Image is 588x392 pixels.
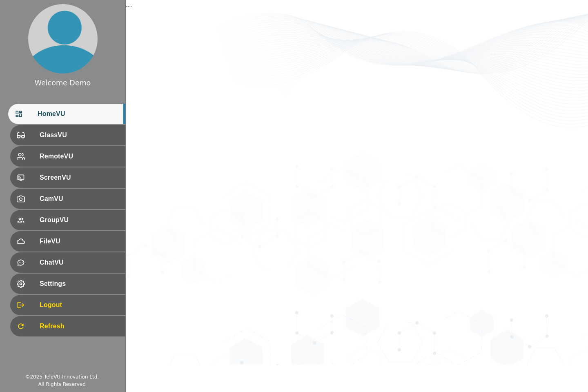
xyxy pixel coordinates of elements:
span: Settings [40,279,119,289]
img: profile.png [28,4,98,73]
div: Settings [10,274,125,294]
span: ChatVU [40,258,119,267]
span: RemoteVU [40,151,119,161]
div: Refresh [10,316,125,336]
div: ScreenVU [10,167,125,188]
div: GroupVU [10,210,125,230]
div: RemoteVU [10,146,125,167]
div: GlassVU [10,125,125,145]
span: CamVU [40,194,119,204]
span: HomeVU [38,109,119,119]
div: All Rights Reserved [38,381,86,388]
span: Refresh [40,321,119,331]
div: © 2025 TeleVU Innovation Ltd. [25,373,99,381]
div: HomeVU [8,104,125,124]
span: GroupVU [40,215,119,225]
div: Welcome Demo [35,78,91,88]
div: Logout [10,295,125,315]
span: Logout [40,300,119,310]
span: FileVU [40,236,119,246]
div: ChatVU [10,252,125,273]
div: CamVU [10,189,125,209]
span: ScreenVU [40,173,119,183]
div: FileVU [10,231,125,252]
span: GlassVU [40,130,119,140]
